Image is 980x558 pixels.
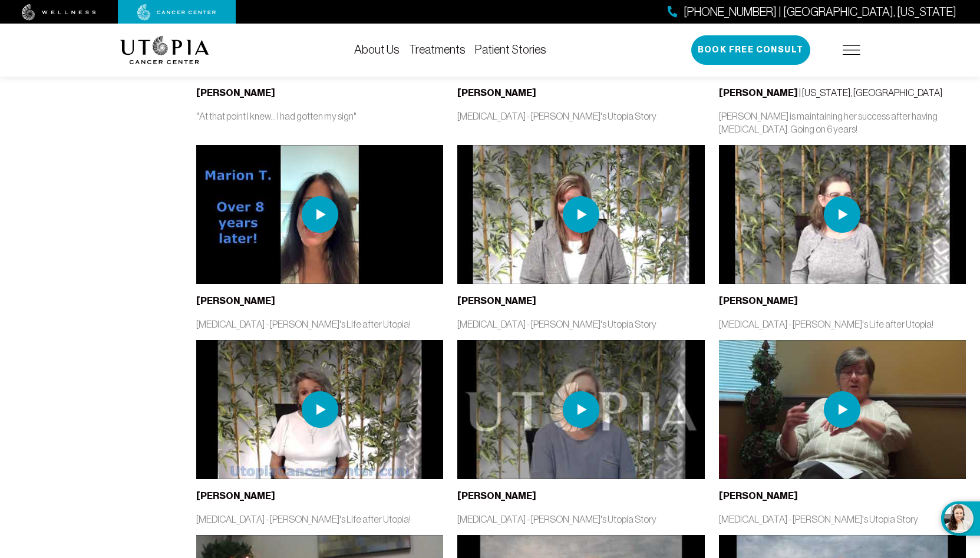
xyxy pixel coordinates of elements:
b: [PERSON_NAME] [719,490,798,501]
b: [PERSON_NAME] [719,295,798,306]
img: play icon [563,196,599,233]
p: [MEDICAL_DATA] - [PERSON_NAME]'s Life after Utopia! [196,318,443,331]
p: [MEDICAL_DATA] - [PERSON_NAME]'s Utopia Story [457,318,704,331]
img: play icon [824,196,860,233]
img: thumbnail [719,145,966,284]
span: [PHONE_NUMBER] | [GEOGRAPHIC_DATA], [US_STATE] [684,4,956,21]
img: play icon [563,391,599,428]
img: play icon [302,196,338,233]
b: [PERSON_NAME] [457,87,536,98]
a: Treatments [409,43,466,56]
img: cancer center [137,4,216,21]
b: [PERSON_NAME] [457,490,536,501]
b: [PERSON_NAME] [196,295,275,306]
img: thumbnail [457,145,704,284]
img: logo [120,36,209,64]
b: [PERSON_NAME] [196,87,275,98]
p: "At that point I knew... I had gotten my sign" [196,110,443,123]
p: [MEDICAL_DATA] - [PERSON_NAME]'s Utopia Story [457,513,704,526]
p: [MEDICAL_DATA] - [PERSON_NAME]'s Utopia Story [719,513,966,526]
b: [PERSON_NAME] [719,87,798,98]
p: [MEDICAL_DATA] - [PERSON_NAME]'s Life after Utopia! [196,513,443,526]
img: play icon [824,391,860,428]
b: [PERSON_NAME] [196,490,275,501]
img: play icon [302,391,338,428]
p: [PERSON_NAME] is maintaining her success after having [MEDICAL_DATA]. Going on 6 years! [719,110,966,136]
img: thumbnail [719,340,966,479]
img: wellness [22,4,96,21]
a: [PHONE_NUMBER] | [GEOGRAPHIC_DATA], [US_STATE] [668,4,956,21]
img: thumbnail [196,340,443,479]
p: [MEDICAL_DATA] - [PERSON_NAME]'s Life after Utopia! [719,318,966,331]
img: thumbnail [457,340,704,479]
button: Book Free Consult [691,35,810,65]
img: thumbnail [196,145,443,284]
a: Patient Stories [475,43,546,56]
img: icon-hamburger [843,45,860,55]
b: [PERSON_NAME] [457,295,536,306]
span: | [US_STATE], [GEOGRAPHIC_DATA] [719,87,942,98]
a: About Us [354,43,400,56]
p: [MEDICAL_DATA] - [PERSON_NAME]'s Utopia Story [457,110,704,123]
